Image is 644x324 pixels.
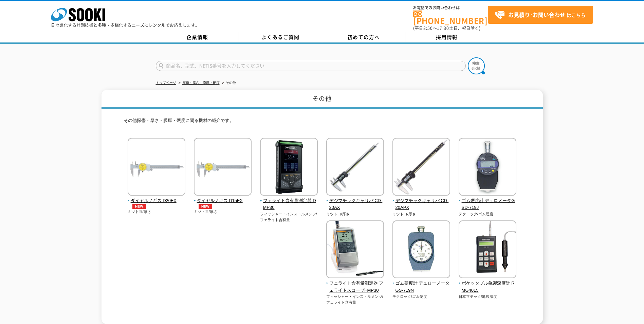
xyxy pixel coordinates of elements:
[392,294,450,300] p: テクロック/ゴム硬度
[347,33,380,41] span: 初めての方へ
[260,191,318,211] a: フェライト含有量測定器 DMP30
[128,197,186,209] span: ダイヤルノギス D20FX
[102,90,543,109] h1: その他
[326,138,384,197] img: デジマチックキャリパ CD-30AX
[413,11,488,24] a: [PHONE_NUMBER]
[260,211,318,222] p: フィッシャー・インストルメンツ/フェライト含有量
[459,211,517,217] p: テクロック/ゴム硬度
[459,294,517,300] p: 日本マテック/亀裂深度
[405,32,489,42] a: 採用情報
[194,138,252,197] img: ダイヤルノギス D15FX
[326,220,384,280] img: フェライト含有量測定器 フェライトスコープFMP30
[128,191,186,209] a: ダイヤルノギス D20FXNEW
[326,280,384,294] span: フェライト含有量測定器 フェライトスコープFMP30
[459,197,517,212] span: ゴム硬度計 デュロメータGSD-719J
[326,197,384,212] span: デジマチックキャリパ CD-30AX
[326,191,384,211] a: デジマチックキャリパ CD-30AX
[156,81,176,85] a: トップページ
[326,294,384,305] p: フィッシャー・インストルメンツ/フェライト含有量
[197,204,214,209] img: NEW
[128,209,186,215] p: ミツトヨ/厚さ
[326,211,384,217] p: ミツトヨ/厚さ
[392,197,450,212] span: デジマチックキャリパ CD-20APX
[194,209,252,215] p: ミツトヨ/厚さ
[124,117,521,128] p: その他探傷・厚さ・膜厚・硬度に関る機材の紹介です。
[239,32,322,42] a: よくあるご質問
[194,197,252,209] span: ダイヤルノギス D15FX
[495,10,586,20] span: はこちら
[182,81,220,85] a: 探傷・厚さ・膜厚・硬度
[326,273,384,294] a: フェライト含有量測定器 フェライトスコープFMP30
[392,273,450,294] a: ゴム硬度計 デュローメータGS-719N
[459,138,516,197] img: ゴム硬度計 デュロメータGSD-719J
[392,191,450,211] a: デジマチックキャリパ CD-20APX
[459,191,517,211] a: ゴム硬度計 デュロメータGSD-719J
[392,220,450,280] img: ゴム硬度計 デュローメータGS-719N
[51,23,200,27] p: 日々進化する計測技術と多種・多様化するニーズにレンタルでお応えします。
[437,25,449,31] span: 17:30
[194,191,252,209] a: ダイヤルノギス D15FXNEW
[459,273,517,294] a: ポケッタブル亀裂深度計 RMG4015
[156,61,466,71] input: 商品名、型式、NETIS番号を入力してください
[423,25,433,31] span: 8:50
[131,204,148,209] img: NEW
[392,211,450,217] p: ミツトヨ/厚さ
[488,6,593,24] a: お見積り･お問い合わせはこちら
[392,138,450,197] img: デジマチックキャリパ CD-20APX
[459,280,517,294] span: ポケッタブル亀裂深度計 RMG4015
[260,138,318,197] img: フェライト含有量測定器 DMP30
[413,25,480,31] span: (平日 ～ 土日、祝日除く)
[392,280,450,294] span: ゴム硬度計 デュローメータGS-719N
[128,138,185,197] img: ダイヤルノギス D20FX
[459,220,516,280] img: ポケッタブル亀裂深度計 RMG4015
[156,32,239,42] a: 企業情報
[221,79,236,87] li: その他
[260,197,318,212] span: フェライト含有量測定器 DMP30
[413,6,488,10] span: お電話でのお問い合わせは
[508,11,565,19] strong: お見積り･お問い合わせ
[322,32,405,42] a: 初めての方へ
[468,57,485,74] img: btn_search.png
